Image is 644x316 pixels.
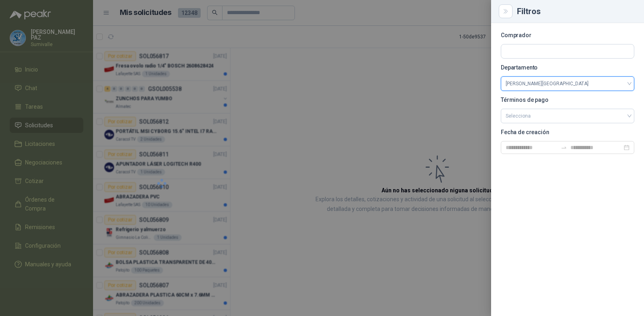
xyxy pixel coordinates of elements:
p: Departamento [501,65,634,70]
span: Valle del Cauca [506,78,629,90]
span: swap-right [561,144,567,151]
button: Close [501,6,511,16]
span: to [561,144,567,151]
p: Comprador [501,33,634,38]
div: Filtros [517,7,634,15]
p: Fecha de creación [501,130,634,135]
p: Términos de pago [501,97,634,102]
